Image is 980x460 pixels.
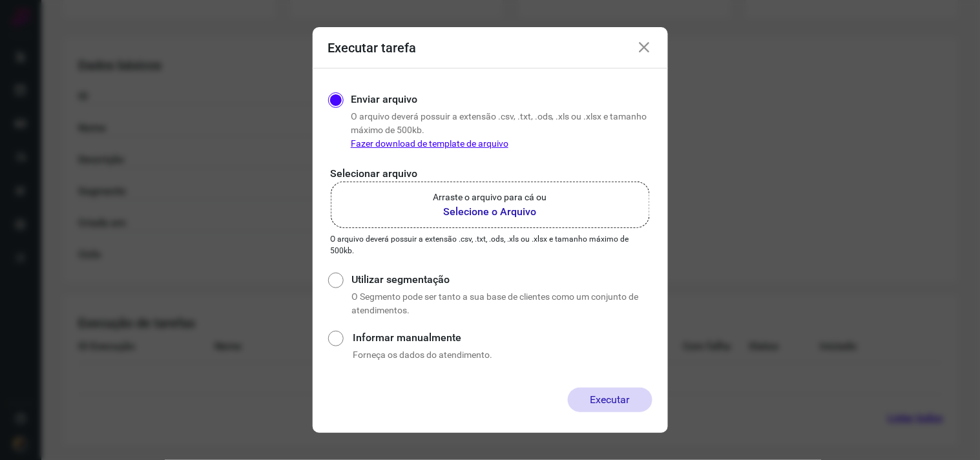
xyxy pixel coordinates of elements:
h3: Executar tarefa [328,40,417,56]
button: Executar [568,388,652,412]
p: O Segmento pode ser tanto a sua base de clientes como um conjunto de atendimentos. [351,290,652,317]
b: Selecione o Arquivo [433,204,547,220]
label: Informar manualmente [353,330,652,346]
p: O arquivo deverá possuir a extensão .csv, .txt, .ods, .xls ou .xlsx e tamanho máximo de 500kb. [351,110,652,151]
p: Forneça os dados do atendimento. [353,348,652,362]
p: Selecionar arquivo [331,166,650,182]
p: O arquivo deverá possuir a extensão .csv, .txt, .ods, .xls ou .xlsx e tamanho máximo de 500kb. [331,233,650,256]
label: Enviar arquivo [351,92,417,107]
p: Arraste o arquivo para cá ou [433,191,547,204]
a: Fazer download de template de arquivo [351,138,508,149]
label: Utilizar segmentação [351,272,652,287]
